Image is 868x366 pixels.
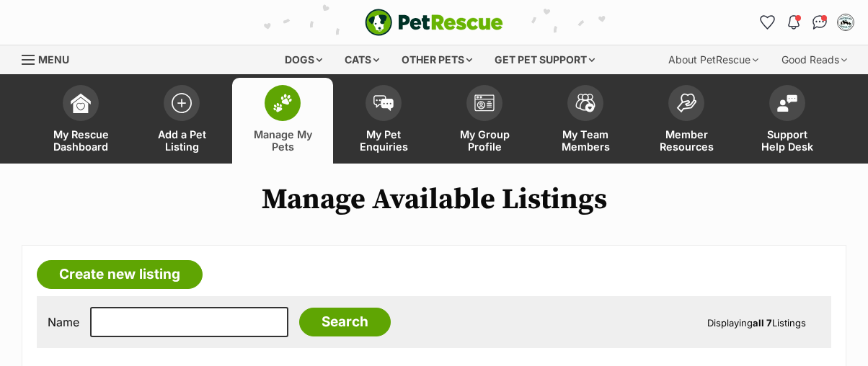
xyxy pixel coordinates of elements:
[48,316,79,329] label: Name
[333,78,434,164] a: My Pet Enquiries
[812,15,828,30] img: chat-41dd97257d64d25036548639549fe6c8038ab92f7586957e7f3b1b290dea8141.svg
[782,11,805,34] button: Notifications
[737,78,838,164] a: Support Help Desk
[771,45,857,74] div: Good Reads
[172,93,192,113] img: add-pet-listing-icon-0afa8454b4691262ce3f59096e99ab1cd57d4a30225e0717b998d2c9b9846f56.svg
[756,11,779,34] a: Favourites
[834,11,857,34] button: My account
[391,45,482,74] div: Other pets
[22,45,79,71] a: Menu
[335,45,389,74] div: Cats
[658,45,769,74] div: About PetRescue
[575,94,595,112] img: team-members-icon-5396bd8760b3fe7c0b43da4ab00e1e3bb1a5d9ba89233759b79545d2d3fc5d0d.svg
[452,128,517,153] span: My Group Profile
[474,94,495,112] img: group-profile-icon-3fa3cf56718a62981997c0bc7e787c4b2cf8bcc04b72c1350f741eb67cf2f40e.svg
[37,260,203,289] a: Create new listing
[484,45,605,74] div: Get pet support
[38,53,69,66] span: Menu
[232,78,333,164] a: Manage My Pets
[756,11,857,34] ul: Account quick links
[351,128,416,153] span: My Pet Enquiries
[707,317,806,329] span: Displaying Listings
[275,45,332,74] div: Dogs
[755,128,820,153] span: Support Help Desk
[365,9,503,36] img: logo-e224e6f780fb5917bec1dbf3a21bbac754714ae5b6737aabdf751b685950b380.svg
[30,78,131,164] a: My Rescue Dashboard
[71,93,91,113] img: dashboard-icon-eb2f2d2d3e046f16d808141f083e7271f6b2e854fb5c12c21221c1fb7104beca.svg
[777,94,797,112] img: help-desk-icon-fdf02630f3aa405de69fd3d07c3f3aa587a6932b1a1747fa1d2bba05be0121f9.svg
[48,128,113,153] span: My Rescue Dashboard
[676,93,696,112] img: member-resources-icon-8e73f808a243e03378d46382f2149f9095a855e16c252ad45f914b54edf8863c.svg
[808,11,831,34] a: Conversations
[365,9,503,36] a: PetRescue
[131,78,232,164] a: Add a Pet Listing
[753,317,772,329] strong: all 7
[250,128,315,153] span: Manage My Pets
[788,15,800,30] img: notifications-46538b983faf8c2785f20acdc204bb7945ddae34d4c08c2a6579f10ce5e182be.svg
[636,78,737,164] a: Member Resources
[838,15,853,30] img: Kerry & Linda profile pic
[553,128,618,153] span: My Team Members
[373,95,394,111] img: pet-enquiries-icon-7e3ad2cf08bfb03b45e93fb7055b45f3efa6380592205ae92323e6603595dc1f.svg
[299,308,391,336] input: Search
[654,128,719,153] span: Member Resources
[535,78,636,164] a: My Team Members
[434,78,535,164] a: My Group Profile
[273,94,293,112] img: manage-my-pets-icon-02211641906a0b7f246fdf0571729dbe1e7629f14944591b6c1af311fb30b64b.svg
[149,128,214,153] span: Add a Pet Listing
